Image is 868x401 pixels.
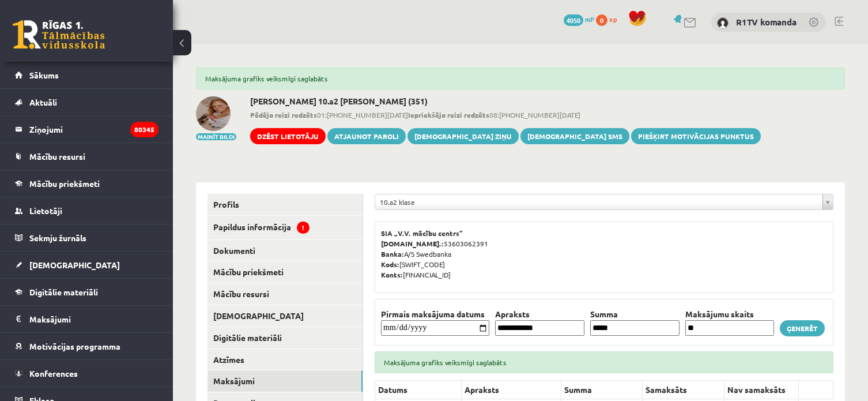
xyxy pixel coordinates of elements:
[15,62,158,88] a: Sākums
[29,178,100,189] span: Mācību priekšmeti
[15,224,158,251] a: Sekmju žurnāls
[561,380,643,399] th: Summa
[609,14,617,24] span: xp
[250,128,326,144] a: Dzēst lietotāju
[596,14,607,26] span: 0
[196,133,236,140] button: Mainīt bildi
[587,308,682,320] th: Summa
[381,249,404,258] b: Banka:
[29,306,158,332] legend: Maksājumi
[407,128,519,144] a: [DEMOGRAPHIC_DATA] ziņu
[375,194,833,209] a: 10.a2 klase
[492,308,587,320] th: Apraksts
[29,151,85,162] span: Mācību resursi
[29,97,57,107] span: Aktuāli
[207,370,363,392] a: Maksājumi
[15,116,158,143] a: Ziņojumi80345
[631,128,761,144] a: Piešķirt motivācijas punktus
[196,68,845,89] div: Maksājuma grafiks veiksmīgi saglabāts
[643,380,724,399] th: Samaksāts
[462,380,561,399] th: Apraksts
[408,110,489,119] b: Iepriekšējo reizi redzēts
[15,306,158,332] a: Maksājumi
[15,89,158,115] a: Aktuāli
[29,260,120,270] span: [DEMOGRAPHIC_DATA]
[381,270,403,279] b: Konts:
[381,260,399,269] b: Kods:
[207,240,363,261] a: Dokumenti
[297,222,310,234] span: !
[29,70,59,80] span: Sākums
[207,305,363,327] a: [DEMOGRAPHIC_DATA]
[736,16,797,28] a: R1TV komanda
[250,96,761,106] h2: [PERSON_NAME] 10.a2 [PERSON_NAME] (351)
[15,360,158,387] a: Konferences
[207,283,363,305] a: Mācību resursi
[564,14,583,26] span: 4050
[29,205,62,216] span: Lietotāji
[130,122,158,137] i: 80345
[596,14,622,24] a: 0 xp
[375,380,462,399] th: Datums
[375,351,833,373] div: Maksājuma grafiks veiksmīgi saglabāts
[196,96,231,131] img: Ligita Millere
[207,194,363,215] a: Profils
[15,279,158,305] a: Digitālie materiāli
[29,287,98,297] span: Digitālie materiāli
[15,252,158,278] a: [DEMOGRAPHIC_DATA]
[13,20,105,49] a: Rīgas 1. Tālmācības vidusskola
[327,128,406,144] a: Atjaunot paroli
[15,333,158,359] a: Motivācijas programma
[380,194,818,209] span: 10.a2 klase
[207,216,363,239] a: Papildus informācija!
[207,349,363,370] a: Atzīmes
[780,320,825,336] a: Ģenerēt
[207,261,363,283] a: Mācību priekšmeti
[520,128,629,144] a: [DEMOGRAPHIC_DATA] SMS
[564,14,594,24] a: 4050 mP
[15,143,158,170] a: Mācību resursi
[29,341,120,351] span: Motivācijas programma
[207,327,363,348] a: Digitālie materiāli
[15,197,158,224] a: Lietotāji
[250,110,317,119] b: Pēdējo reizi redzēts
[29,368,78,378] span: Konferences
[250,110,761,120] span: 01:[PHONE_NUMBER][DATE] 08:[PHONE_NUMBER][DATE]
[585,14,594,24] span: mP
[29,233,86,243] span: Sekmju žurnāls
[381,239,444,248] b: [DOMAIN_NAME].:
[381,228,463,238] b: SIA „V.V. mācību centrs”
[29,116,158,143] legend: Ziņojumi
[682,308,778,320] th: Maksājumu skaits
[724,380,799,399] th: Nav samaksāts
[15,170,158,197] a: Mācību priekšmeti
[378,308,492,320] th: Pirmais maksājuma datums
[381,228,827,280] p: 53603062391 A/S Swedbanka [SWIFT_CODE] [FINANCIAL_ID]
[717,17,729,29] img: R1TV komanda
